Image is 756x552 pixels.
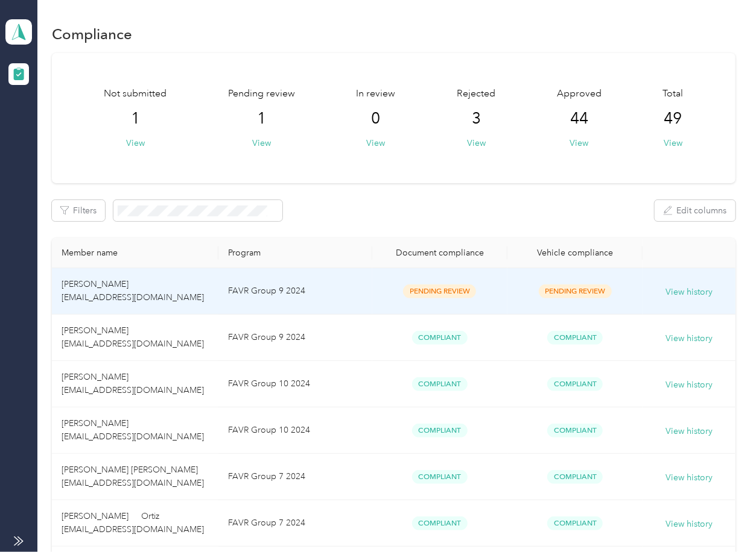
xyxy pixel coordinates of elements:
[412,516,468,530] span: Compliant
[472,109,481,128] span: 3
[218,268,372,315] td: FAVR Group 9 2024
[412,470,468,484] span: Compliant
[665,518,713,531] button: View history
[62,511,204,535] span: [PERSON_NAME] Ortiz [EMAIL_ADDRESS][DOMAIN_NAME]
[52,238,218,268] th: Member name
[547,516,603,530] span: Compliant
[665,425,713,438] button: View history
[218,454,372,500] td: FAVR Group 7 2024
[539,284,612,298] span: Pending Review
[665,332,713,345] button: View history
[403,284,476,298] span: Pending Review
[62,279,204,303] span: [PERSON_NAME] [EMAIL_ADDRESS][DOMAIN_NAME]
[517,248,633,258] div: Vehicle compliance
[131,109,140,128] span: 1
[52,200,105,221] button: Filters
[218,238,372,268] th: Program
[412,331,468,345] span: Compliant
[547,424,603,438] span: Compliant
[547,377,603,391] span: Compliant
[547,331,603,345] span: Compliant
[382,248,498,258] div: Document compliance
[664,137,682,149] button: View
[357,87,396,101] span: In review
[257,109,266,128] span: 1
[218,361,372,407] td: FAVR Group 10 2024
[457,87,495,101] span: Rejected
[570,137,588,149] button: View
[367,137,386,149] button: View
[547,470,603,484] span: Compliant
[218,407,372,454] td: FAVR Group 10 2024
[252,137,271,149] button: View
[688,485,756,552] iframe: Everlance-gr Chat Button Frame
[62,418,204,442] span: [PERSON_NAME] [EMAIL_ADDRESS][DOMAIN_NAME]
[570,109,588,128] span: 44
[412,377,468,391] span: Compliant
[663,87,684,101] span: Total
[62,465,204,488] span: [PERSON_NAME] [PERSON_NAME] [EMAIL_ADDRESS][DOMAIN_NAME]
[665,286,713,299] button: View history
[664,109,682,128] span: 49
[557,87,602,101] span: Approved
[218,315,372,361] td: FAVR Group 9 2024
[218,500,372,547] td: FAVR Group 7 2024
[412,424,468,438] span: Compliant
[655,200,735,221] button: Edit columns
[62,372,204,395] span: [PERSON_NAME] [EMAIL_ADDRESS][DOMAIN_NAME]
[665,378,713,392] button: View history
[104,87,167,101] span: Not submitted
[467,137,486,149] button: View
[52,28,132,40] h1: Compliance
[62,325,204,349] span: [PERSON_NAME] [EMAIL_ADDRESS][DOMAIN_NAME]
[372,109,381,128] span: 0
[228,87,295,101] span: Pending review
[665,471,713,485] button: View history
[126,137,145,149] button: View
